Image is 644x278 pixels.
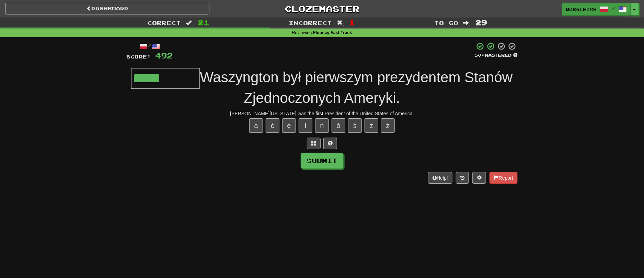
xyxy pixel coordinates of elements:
span: Correct [147,19,181,26]
button: ż [365,118,378,133]
span: Incorrect [289,19,332,26]
a: Dashboard [5,3,209,14]
button: ł [299,118,312,133]
span: Score: [126,54,151,60]
span: 29 [475,18,487,26]
button: ń [315,118,329,133]
span: : [337,20,345,26]
button: ą [249,118,263,133]
button: Round history (alt+y) [456,172,469,184]
button: ó [332,118,345,133]
span: To go [435,19,459,26]
span: 21 [198,18,209,26]
button: ź [381,118,395,133]
button: ś [348,118,362,133]
button: Single letter hint - you only get 1 per sentence and score half the points! alt+h [323,138,337,149]
span: RobGleich [566,6,597,12]
span: / [612,6,615,11]
span: 1 [349,18,355,26]
div: / [126,42,173,51]
button: Help! [428,172,452,184]
div: Mastered [474,52,518,58]
button: ć [266,118,279,133]
span: 50 % [474,52,485,58]
button: ę [282,118,296,133]
span: : [463,20,471,26]
div: [PERSON_NAME][US_STATE] was the first President of the United States of America. [126,110,518,117]
button: Report [490,172,518,184]
span: : [186,20,193,26]
a: Clozemaster [220,3,424,15]
span: 492 [155,51,173,60]
button: Submit [301,153,343,169]
span: Waszyngton był pierwszym prezydentem Stanów Zjednoczonych Ameryki. [200,69,513,106]
strong: Fluency Fast Track [313,30,352,35]
a: RobGleich / [562,3,631,15]
button: Switch sentence to multiple choice alt+p [307,138,321,149]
